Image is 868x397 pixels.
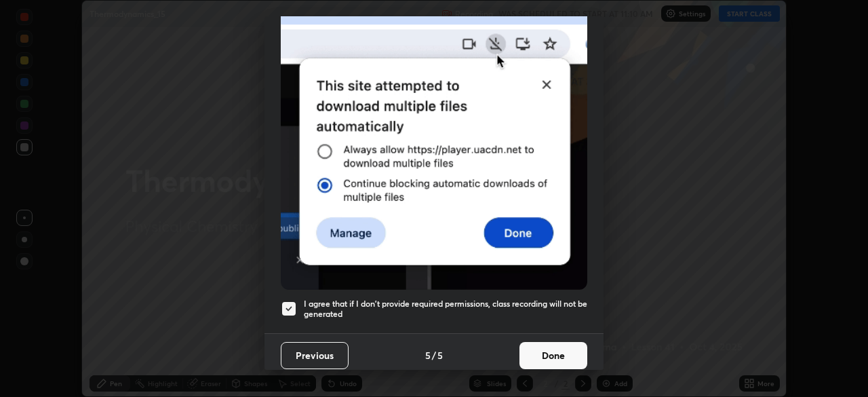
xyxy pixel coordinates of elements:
[425,348,431,362] h4: 5
[304,299,587,320] h5: I agree that if I don't provide required permissions, class recording will not be generated
[519,342,587,369] button: Done
[281,342,349,369] button: Previous
[437,348,443,362] h4: 5
[432,348,436,362] h4: /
